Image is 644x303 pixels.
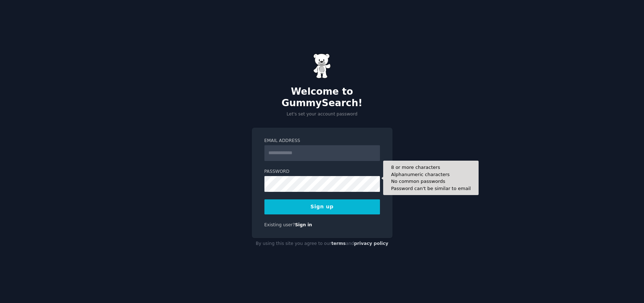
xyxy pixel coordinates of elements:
[295,222,312,227] a: Sign in
[264,169,380,175] label: Password
[264,138,380,144] label: Email Address
[252,86,392,109] h2: Welcome to GummySearch!
[252,111,392,118] p: Let's set your account password
[264,199,380,214] button: Sign up
[354,241,389,246] a: privacy policy
[331,241,345,246] a: terms
[264,222,295,227] span: Existing user?
[252,238,392,250] div: By using this site you agree to our and
[313,53,331,79] img: Gummy Bear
